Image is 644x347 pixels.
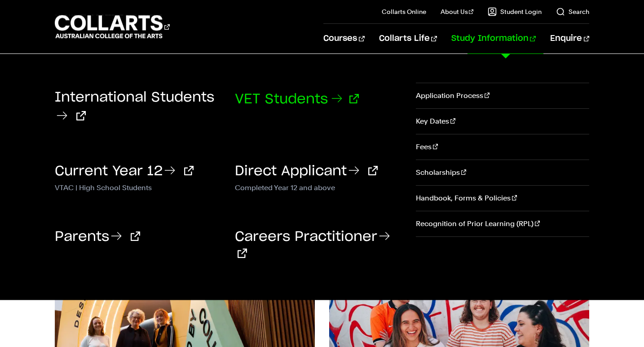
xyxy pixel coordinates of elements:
[379,24,437,53] a: Collarts Life
[55,182,221,192] p: VTAC | High School Students
[416,134,589,160] a: Fees
[55,165,194,178] a: Current Year 12
[416,186,589,211] a: Handbook, Forms & Policies
[416,211,589,236] a: Recognition of Prior Learning (RPL)
[416,83,589,108] a: Application Process
[416,160,589,185] a: Scholarships
[55,91,214,123] a: International Students
[451,24,536,53] a: Study Information
[382,7,426,16] a: Collarts Online
[556,7,589,16] a: Search
[323,24,364,53] a: Courses
[55,14,170,40] div: Go to homepage
[235,230,392,261] a: Careers Practitioner
[488,7,542,16] a: Student Login
[235,182,401,192] p: Completed Year 12 and above
[235,165,378,178] a: Direct Applicant
[550,24,589,53] a: Enquire
[441,7,474,16] a: About Us
[235,93,359,106] a: VET Students
[416,109,589,134] a: Key Dates
[55,230,140,244] a: Parents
